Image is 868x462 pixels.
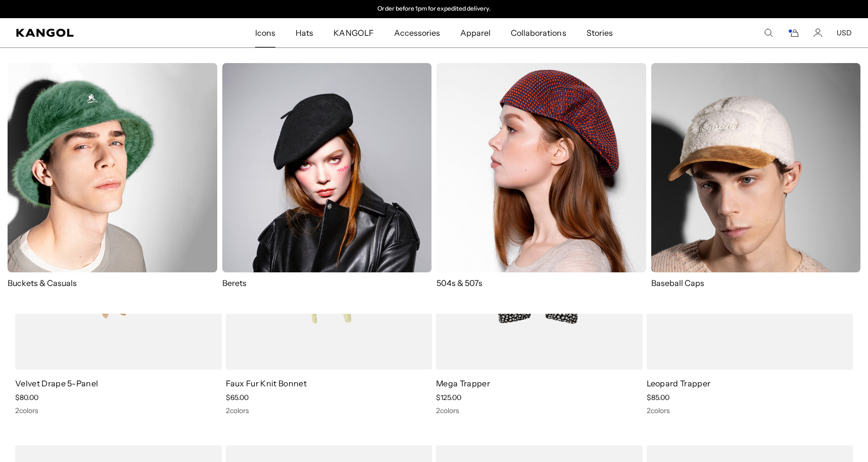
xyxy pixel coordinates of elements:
a: Accessories [384,18,450,47]
a: Mega Trapper [436,378,490,388]
span: Accessories [394,18,440,47]
a: Berets [222,63,432,288]
div: 2 colors [226,406,432,415]
p: Order before 1pm for expedited delivery. [377,5,490,13]
button: USD [837,28,852,37]
span: Hats [296,18,313,47]
a: Leopard Trapper [647,378,711,388]
a: Account [813,28,823,37]
a: Hats [285,18,323,47]
a: KANGOLF [323,18,383,47]
a: Stories [576,18,623,47]
a: Buckets & Casuals [8,63,217,288]
a: 504s & 507s [437,63,646,288]
div: 2 colors [436,406,643,415]
summary: Search here [764,28,773,37]
p: Baseball Caps [651,277,861,288]
span: $85.00 [647,393,669,402]
span: $65.00 [226,393,249,402]
div: 2 colors [647,406,853,415]
span: Collaborations [511,18,566,47]
slideshow-component: Announcement bar [330,5,538,13]
a: Velvet Drape 5-Panel [15,378,98,388]
span: KANGOLF [333,18,373,47]
span: $125.00 [436,393,461,402]
a: Faux Fur Knit Bonnet [226,378,307,388]
p: Berets [222,277,432,288]
button: Cart [787,28,799,37]
span: $80.00 [15,393,38,402]
div: Announcement [330,5,538,13]
p: 504s & 507s [437,277,646,288]
span: Apparel [460,18,491,47]
a: Apparel [450,18,501,47]
a: Baseball Caps [651,63,861,299]
span: Icons [255,18,275,47]
div: 2 colors [15,406,222,415]
div: 2 of 2 [330,5,538,13]
p: Buckets & Casuals [8,277,217,288]
a: Collaborations [501,18,576,47]
a: Icons [245,18,285,47]
span: Stories [587,18,613,47]
a: Kangol [16,29,169,37]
